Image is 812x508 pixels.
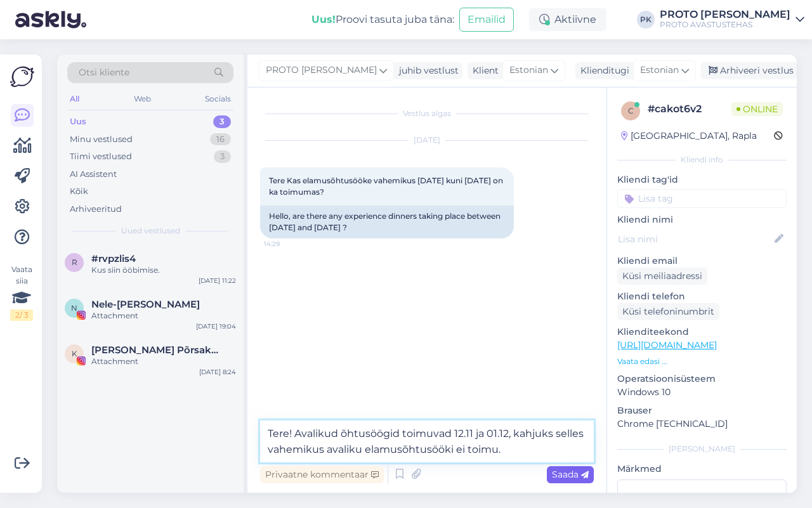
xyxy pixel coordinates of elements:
[617,189,787,208] input: Lisa tag
[617,386,787,399] p: Windows 10
[196,322,236,331] div: [DATE] 19:04
[617,356,787,367] p: Vaata edasi ...
[529,8,606,31] div: Aktiivne
[266,63,377,77] span: PROTO [PERSON_NAME]
[468,64,499,77] div: Klient
[660,10,790,20] div: PROTO [PERSON_NAME]
[91,310,236,322] div: Attachment
[70,133,133,146] div: Minu vestlused
[91,264,236,276] div: Kus siin ööbimise.
[617,417,787,431] p: Chrome [TECHNICAL_ID]
[311,12,454,27] div: Proovi tasuta juba täna:
[617,325,787,339] p: Klienditeekond
[459,8,514,32] button: Emailid
[552,469,589,480] span: Saada
[199,276,236,285] div: [DATE] 11:22
[71,303,77,313] span: N
[121,225,180,237] span: Uued vestlused
[311,13,336,25] b: Uus!
[617,154,787,166] div: Kliendi info
[199,367,236,377] div: [DATE] 8:24
[10,309,33,321] div: 2 / 3
[91,299,200,310] span: Nele-Liis Kallak
[260,134,594,146] div: [DATE]
[731,102,783,116] span: Online
[131,91,154,107] div: Web
[72,349,77,358] span: K
[617,290,787,303] p: Kliendi telefon
[260,466,384,483] div: Privaatne kommentaar
[617,372,787,386] p: Operatsioonisüsteem
[214,150,231,163] div: 3
[91,356,236,367] div: Attachment
[10,65,34,89] img: Askly Logo
[91,253,136,264] span: #rvpzlis4
[618,232,772,246] input: Lisa nimi
[617,462,787,476] p: Märkmed
[70,150,132,163] div: Tiimi vestlused
[637,11,655,29] div: PK
[640,63,679,77] span: Estonian
[617,268,707,285] div: Küsi meiliaadressi
[269,176,505,197] span: Tere Kas elamusõhtusööke vahemikus [DATE] kuni [DATE] on ka toimumas?
[617,404,787,417] p: Brauser
[210,133,231,146] div: 16
[70,203,122,216] div: Arhiveeritud
[260,205,514,238] div: Hello, are there any experience dinners taking place between [DATE] and [DATE] ?
[617,213,787,226] p: Kliendi nimi
[394,64,459,77] div: juhib vestlust
[70,185,88,198] div: Kõik
[648,101,731,117] div: # cakot6v2
[617,254,787,268] p: Kliendi email
[72,257,77,267] span: r
[79,66,129,79] span: Otsi kliente
[213,115,231,128] div: 3
[617,443,787,455] div: [PERSON_NAME]
[621,129,757,143] div: [GEOGRAPHIC_DATA], Rapla
[67,91,82,107] div: All
[660,20,790,30] div: PROTO AVASTUSTEHAS
[701,62,799,79] div: Arhiveeri vestlus
[509,63,548,77] span: Estonian
[264,239,311,249] span: 14:29
[617,173,787,186] p: Kliendi tag'id
[260,420,594,462] textarea: Tere! Avalikud õhtusöögid toimuvad 12.11 ja 01.12, kahjuks selles vahemikus avaliku elamusõhtusöö...
[10,264,33,321] div: Vaata siia
[617,303,719,320] div: Küsi telefoninumbrit
[660,10,804,30] a: PROTO [PERSON_NAME]PROTO AVASTUSTEHAS
[91,344,223,356] span: Kolm Põrsakest
[617,339,717,351] a: [URL][DOMAIN_NAME]
[202,91,233,107] div: Socials
[70,168,117,181] div: AI Assistent
[260,108,594,119] div: Vestlus algas
[70,115,86,128] div: Uus
[628,106,634,115] span: c
[575,64,629,77] div: Klienditugi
